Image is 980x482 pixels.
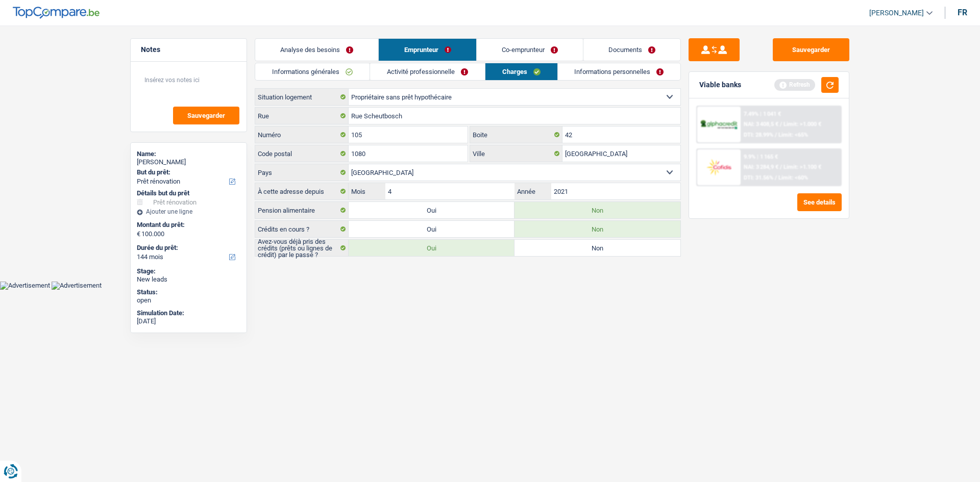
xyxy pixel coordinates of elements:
a: Emprunteur [379,39,476,61]
span: / [775,132,777,138]
div: Name: [137,150,240,158]
a: Informations générales [255,63,370,80]
label: Non [514,202,680,218]
a: Documents [583,39,680,61]
a: [PERSON_NAME] [861,5,933,21]
label: Pension alimentaire [255,202,349,218]
label: Ville [470,145,563,162]
div: Stage: [137,267,240,275]
label: Année [514,183,551,199]
label: Non [514,221,680,237]
span: Limit: <65% [778,132,808,138]
div: Refresh [774,79,815,90]
div: Viable banks [699,81,741,89]
label: Oui [349,240,514,256]
label: Non [514,240,680,256]
div: Ajouter une ligne [137,208,240,215]
button: See details [797,193,842,211]
label: Oui [349,221,514,237]
img: TopCompare Logo [13,7,100,19]
label: Crédits en cours ? [255,221,349,237]
span: / [780,164,782,170]
span: DTI: 28.99% [744,132,773,138]
a: Activité professionnelle [370,63,485,80]
label: Mois [349,183,385,199]
label: Montant du prêt: [137,221,238,229]
img: Cofidis [700,158,738,176]
div: Status: [137,288,240,296]
button: Sauvegarder [773,38,849,61]
label: Durée du prêt: [137,244,238,252]
div: 7.49% | 1 041 € [744,111,781,117]
input: MM [385,183,514,199]
div: [DATE] [137,317,240,325]
a: Informations personnelles [558,63,681,80]
label: Oui [349,202,514,218]
span: [PERSON_NAME] [869,9,924,17]
button: Sauvegarder [173,107,239,124]
span: Limit: >1.100 € [783,164,821,170]
img: Advertisement [52,282,102,290]
span: Limit: >1.000 € [783,121,821,128]
div: Détails but du prêt [137,189,240,197]
label: Numéro [255,126,349,143]
label: Boite [470,126,563,143]
img: AlphaCredit [700,119,738,131]
span: € [137,230,140,238]
div: 9.9% | 1 165 € [744,154,778,160]
span: NAI: 3 408,5 € [744,121,778,128]
a: Charges [485,63,557,80]
label: Avez-vous déjà pris des crédits (prêts ou lignes de crédit) par le passé ? [255,240,349,256]
div: Simulation Date: [137,309,240,317]
label: But du prêt: [137,168,238,176]
input: AAAA [551,183,680,199]
div: open [137,296,240,305]
a: Co-emprunteur [477,39,583,61]
span: Limit: <60% [778,174,808,181]
span: / [780,121,782,128]
label: Situation logement [255,89,349,105]
label: Code postal [255,145,349,162]
h5: Notes [141,45,236,54]
div: New leads [137,275,240,284]
span: DTI: 31.56% [744,174,773,181]
label: À cette adresse depuis [255,183,349,199]
span: Sauvegarder [187,112,225,119]
span: / [775,174,777,181]
span: NAI: 3 284,9 € [744,164,778,170]
div: [PERSON_NAME] [137,158,240,166]
a: Analyse des besoins [255,39,378,61]
div: fr [958,8,967,17]
label: Pays [255,164,349,181]
label: Rue [255,108,349,124]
